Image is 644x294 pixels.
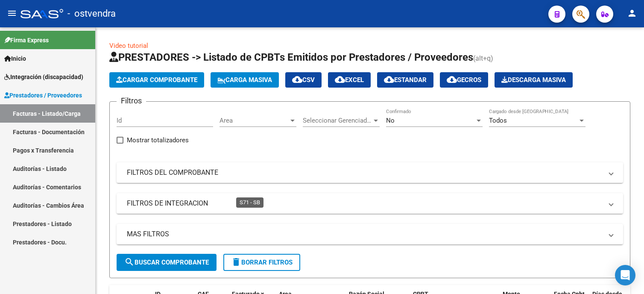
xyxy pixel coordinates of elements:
[109,42,148,50] a: Video tutorial
[127,135,189,145] span: Mostrar totalizadores
[127,229,603,239] mat-panel-title: MAS FILTROS
[386,117,395,124] span: No
[447,76,481,84] span: Gecros
[109,51,473,63] span: PRESTADORES -> Listado de CPBTs Emitidos por Prestadores / Proveedores
[231,259,293,266] span: Borrar Filtros
[117,193,623,214] mat-expansion-panel-header: FILTROS DE INTEGRACION
[615,265,635,285] div: Open Intercom Messenger
[495,72,573,88] button: Descarga Masiva
[440,72,488,88] button: Gecros
[501,76,566,84] span: Descarga Masiva
[217,76,272,84] span: Carga Masiva
[117,162,623,183] mat-expansion-panel-header: FILTROS DEL COMPROBANTE
[116,76,197,84] span: Cargar Comprobante
[231,257,241,267] mat-icon: delete
[335,74,345,85] mat-icon: cloud_download
[335,76,364,84] span: EXCEL
[4,72,83,82] span: Integración (discapacidad)
[4,54,26,63] span: Inicio
[127,199,603,208] mat-panel-title: FILTROS DE INTEGRACION
[4,35,49,45] span: Firma Express
[328,72,371,88] button: EXCEL
[292,74,302,85] mat-icon: cloud_download
[292,76,315,84] span: CSV
[124,259,209,266] span: Buscar Comprobante
[377,72,433,88] button: Estandar
[117,95,146,107] h3: Filtros
[489,117,507,124] span: Todos
[220,117,289,124] span: Area
[7,8,17,18] mat-icon: menu
[211,72,279,88] button: Carga Masiva
[473,54,493,62] span: (alt+q)
[285,72,322,88] button: CSV
[124,257,135,267] mat-icon: search
[384,76,427,84] span: Estandar
[127,168,603,177] mat-panel-title: FILTROS DEL COMPROBANTE
[67,4,116,23] span: - ostvendra
[117,254,217,271] button: Buscar Comprobante
[223,254,300,271] button: Borrar Filtros
[303,117,372,124] span: Seleccionar Gerenciador
[627,8,637,18] mat-icon: person
[384,74,394,85] mat-icon: cloud_download
[109,72,204,88] button: Cargar Comprobante
[117,224,623,244] mat-expansion-panel-header: MAS FILTROS
[447,74,457,85] mat-icon: cloud_download
[4,91,82,100] span: Prestadores / Proveedores
[495,72,573,88] app-download-masive: Descarga masiva de comprobantes (adjuntos)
